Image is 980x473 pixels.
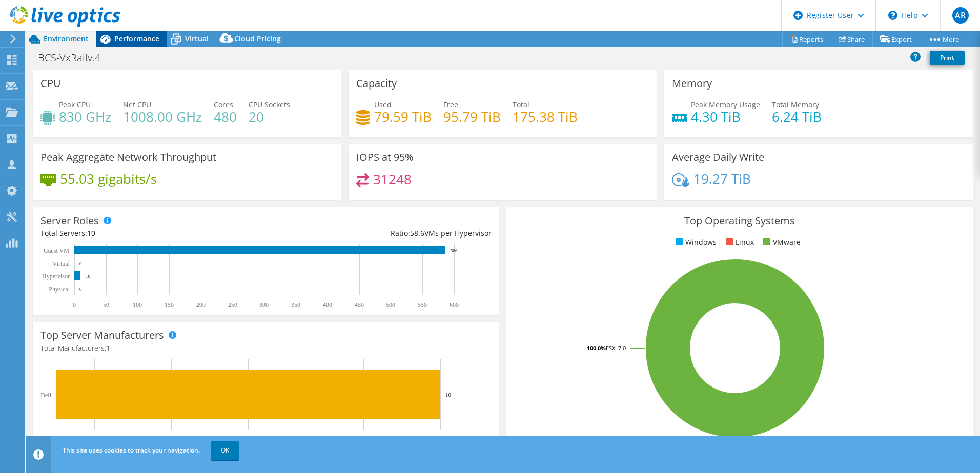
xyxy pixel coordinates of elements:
span: Virtual [185,34,209,44]
text: 10 [445,392,452,398]
svg: \n [888,11,897,20]
text: 250 [228,301,237,308]
span: 58.6 [410,228,424,238]
text: 586 [451,248,458,253]
span: Net CPU [123,100,151,110]
text: 0 [79,261,82,266]
text: Physical [49,286,70,293]
h4: 480 [214,111,237,122]
h4: 175.38 TiB [513,111,578,122]
span: This site uses cookies to track your navigation. [63,446,200,455]
span: Total Memory [772,100,819,110]
li: Linux [723,236,754,248]
text: 50 [103,301,109,308]
tspan: ESXi 7.0 [606,344,626,352]
h3: Average Daily Write [672,152,764,163]
h4: Total Manufacturers: [40,342,492,354]
text: Dell [40,392,51,399]
text: 100 [133,301,142,308]
span: Cores [214,100,233,110]
h4: 79.59 TiB [374,111,432,122]
h3: Capacity [356,78,397,89]
text: Hypervisor [42,273,70,280]
a: Print [930,51,965,65]
h3: IOPS at 95% [356,152,414,163]
span: 10 [87,228,95,238]
text: 500 [386,301,395,308]
text: 0 [73,301,76,308]
h3: Top Operating Systems [514,215,965,226]
h3: Memory [672,78,712,89]
h3: Peak Aggregate Network Throughput [40,152,216,163]
div: Ratio: VMs per Hypervisor [266,228,492,239]
text: 10 [86,274,91,279]
a: Export [872,31,920,47]
a: Share [831,31,873,47]
text: 600 [450,301,459,308]
text: Virtual [53,260,70,267]
text: Guest VM [44,247,69,254]
h4: 830 GHz [59,111,111,122]
h4: 1008.00 GHz [123,111,202,122]
tspan: 100.0% [587,344,606,352]
h4: 55.03 gigabits/s [60,173,157,184]
a: OK [211,441,239,460]
span: Performance [114,34,159,44]
h4: 6.24 TiB [772,111,822,122]
h3: CPU [40,78,61,89]
span: Peak CPU [59,100,91,110]
span: 1 [106,343,110,353]
span: Peak Memory Usage [691,100,760,110]
span: CPU Sockets [249,100,290,110]
span: AR [952,7,969,24]
text: 450 [355,301,364,308]
h4: 31248 [373,174,412,185]
h4: 19.27 TiB [693,173,751,184]
text: 200 [196,301,206,308]
text: 150 [165,301,174,308]
span: Free [443,100,458,110]
h3: Server Roles [40,215,99,226]
h4: 95.79 TiB [443,111,501,122]
span: Environment [44,34,89,44]
span: Total [513,100,529,110]
span: Used [374,100,392,110]
a: More [920,31,967,47]
h3: Top Server Manufacturers [40,330,164,341]
h4: 20 [249,111,290,122]
span: Cloud Pricing [234,34,281,44]
text: 550 [418,301,427,308]
text: 350 [291,301,300,308]
text: 400 [323,301,332,308]
li: Windows [673,236,717,248]
text: 300 [259,301,269,308]
h4: 4.30 TiB [691,111,760,122]
h1: BCS-VxRailv.4 [33,52,116,63]
div: Total Servers: [40,228,266,239]
a: Reports [782,31,831,47]
li: VMware [761,236,801,248]
text: 0 [79,287,82,292]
